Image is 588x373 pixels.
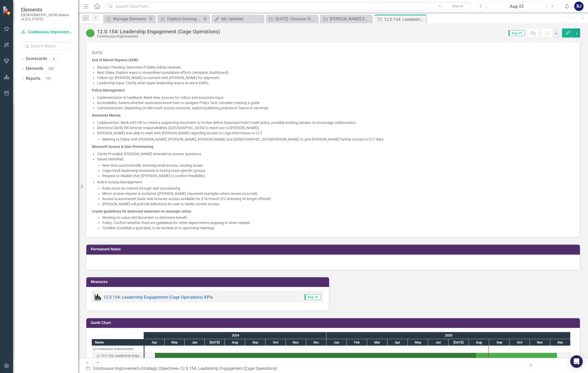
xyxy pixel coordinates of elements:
[428,339,448,346] div: Jun
[86,366,279,372] div: » »
[97,70,574,75] li: Next Steps: Explore ways to streamline/consolidate efforts (template, dashboard).
[93,366,139,371] a: Continuous Improvement
[92,352,144,359] div: Task: Start date: 2024-04-16 End date: 2025-12-11
[97,120,574,125] p: Collaboration: Work with HR to create a supporting document to further define Associate Point Cre...
[159,16,202,22] a: Digitize Gaming Forms
[180,366,277,371] div: 12.0.154: Leadership Engagement (Cage Operations)
[92,58,138,62] strong: End of Month Reports (EMR)
[326,332,571,339] div: 2025
[489,3,544,10] div: Aug-25
[97,75,574,80] li: Follow-Up: [PERSON_NAME] to connect with [PERSON_NAME] for alignment.
[26,76,40,82] a: Reports
[26,56,47,62] a: Scorecards
[102,225,574,231] p: Timeline: Establish a goal date; to be worked on in upcoming meetings.
[185,339,205,346] div: Jun
[112,126,113,130] strong: :
[102,173,574,178] p: Request to disable chat ([PERSON_NAME] to confirm feasibility).
[21,7,73,13] span: Elements
[21,29,73,35] a: Continuous Improvement
[46,67,56,71] div: 259
[86,29,94,37] img: CI Action Plan Approved/In Progress
[106,2,472,11] input: Search ClearPoint...
[384,16,425,23] div: 12.0.154: Leadership Engagement (Cage Operations)
[104,295,213,300] a: 12.0.154: Leadership Engagement (Cage Operations) KPIs
[141,366,178,371] a: Strategic Objectives
[26,66,43,72] a: Elements
[306,339,326,346] div: Dec
[448,339,469,346] div: Jul
[102,163,574,168] p: New hires automatically receiving email access, causing issues.
[92,352,144,359] div: 12.0.154: Leadership Engagement (Cage Operations)
[100,352,142,359] div: 12.0.154: Leadership Engagement (Cage Operations)
[530,339,550,346] div: Nov
[97,151,574,157] p: Clarity Provided: [PERSON_NAME] attended to answer questions.
[326,339,347,346] div: Jan
[50,57,58,61] div: 6
[3,6,12,15] img: ClearPoint Strategy
[97,29,220,34] div: 12.0.154: Leadership Engagement (Cage Operations)
[102,215,574,220] p: Working on value add document to determine benefit
[550,339,571,346] div: Dec
[213,16,262,22] a: My Updates
[144,332,326,339] div: 2024
[97,157,574,178] li: Issues Identified:
[97,65,574,70] li: Decision Pending: Determine if EMRs will be retained.
[91,321,577,325] h3: Gantt Chart
[92,346,144,352] div: Task: Continuous Improvement Start date: 2024-04-16 End date: 2024-04-17
[510,339,530,346] div: Oct
[102,186,574,191] p: Roles must be created through user provisioning.
[155,353,557,358] div: Task: Start date: 2024-04-16 End date: 2025-12-11
[408,339,428,346] div: May
[21,13,73,21] small: [DEMOGRAPHIC_DATA] Nation of [US_STATE]
[92,88,125,92] strong: Policy Management
[43,76,53,81] div: 143
[165,339,185,346] div: May
[97,130,574,142] li: [PERSON_NAME] was able to meet with [PERSON_NAME] regarding access to Cage information in CCT
[387,339,408,346] div: Apr
[102,191,574,196] p: Mirror access request is outdated ([PERSON_NAME] requested examples where issues occurred).
[92,113,121,117] strong: Associate Morale
[487,2,546,11] button: Aug-25
[102,137,574,142] li: Meeting to follow with [PERSON_NAME], [PERSON_NAME], [PERSON_NAME] and [DEMOGRAPHIC_DATA][PERSON_...
[445,3,471,10] button: Search
[267,16,317,22] a: [DATE]: Choctaw Digital / iGaming
[144,339,165,346] div: Apr
[330,16,371,22] div: [PERSON_NAME] SO's
[97,100,574,105] li: Accessibility: Assess whether associates know how to navigate Policy Tech; consider creating a gu...
[305,294,320,300] span: Aug-25
[245,339,265,346] div: Sep
[97,95,574,100] li: Implementation & Feedback: Need clear process for rollout and associate input.
[508,30,524,36] span: Aug-25
[574,2,584,11] button: BJ
[489,339,510,346] div: Sep
[92,339,144,346] div: Name
[21,41,73,51] input: Search Below...
[102,168,574,173] p: Cage/Vault leadership interested in having team-specific groups.
[102,220,574,225] p: Policy: Confirm whether there are guidelines for other departments stepping in when needed.
[321,16,371,22] a: [PERSON_NAME] SO's
[367,339,387,346] div: Mar
[102,201,574,207] p: [PERSON_NAME] will pull role definitions by user to clarify current access.
[92,49,574,56] p: [DATE]
[91,247,577,251] h3: Permanent Notes
[97,105,574,111] li: Communication: Depending on Microsoft access outcome, explore publishing policies in Teams or via...
[97,179,574,207] li: Role & Access Management:
[347,339,367,346] div: Feb
[102,196,574,201] p: Access is automated; basic web browser access available for $18/month (PC licensing no longer off...
[221,16,262,22] div: My Updates
[167,16,202,22] div: Digitize Gaming Forms
[205,339,225,346] div: Jul
[96,346,134,352] div: Continuous Improvement
[469,339,489,346] div: Aug
[92,346,144,352] div: Continuous Improvement
[570,355,583,368] div: Open Intercom Messenger
[92,209,191,213] strong: Create guidelines for balanced associate-to-manager ratios
[104,16,147,22] a: Manage Elements
[91,280,326,284] h3: Measures
[225,339,245,346] div: Aug
[276,16,317,22] div: [DATE]: Choctaw Digital / iGaming
[286,339,306,346] div: Nov
[265,339,286,346] div: Oct
[97,34,220,38] div: Continuous Improvement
